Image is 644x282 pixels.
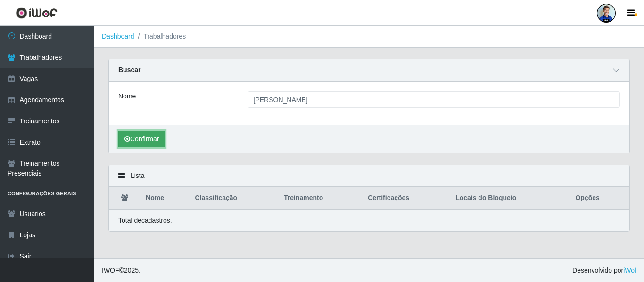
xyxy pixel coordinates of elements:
[102,266,140,275] span: © 2025 .
[248,91,620,108] input: Digite o Nome...
[118,131,165,147] button: Confirmar
[102,266,119,274] span: IWOF
[118,91,136,101] label: Nome
[623,266,636,274] a: iWof
[572,266,636,275] span: Desenvolvido por
[362,187,450,209] th: Certificações
[94,26,644,48] nav: breadcrumb
[570,187,629,209] th: Opções
[16,7,58,19] img: CoreUI Logo
[109,165,629,187] div: Lista
[450,187,570,209] th: Locais do Bloqueio
[118,66,140,73] strong: Buscar
[134,32,186,41] li: Trabalhadores
[190,187,279,209] th: Classificação
[102,32,134,40] a: Dashboard
[140,187,189,209] th: Nome
[278,187,362,209] th: Treinamento
[118,216,172,226] p: Total de cadastros.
